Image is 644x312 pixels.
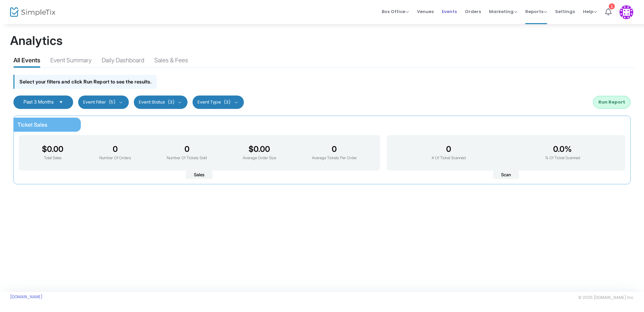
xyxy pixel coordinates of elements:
[545,155,580,161] p: % Of Ticket Scanned
[10,294,43,300] a: [DOMAIN_NAME]
[545,144,580,154] h3: 0.0%
[186,171,213,179] span: Sales
[102,56,144,67] div: Daily Dashboard
[432,155,466,161] p: # Of Ticket Scanned
[243,155,276,161] p: Average Order Size
[42,155,63,161] p: Total Sales
[224,100,230,105] span: (3)
[593,96,631,109] button: Run Report
[13,56,40,67] div: All Events
[109,100,115,105] span: (5)
[193,96,244,109] button: Event Type(3)
[312,144,357,154] h3: 0
[50,56,92,67] div: Event Summary
[243,144,276,154] h3: $0.00
[99,155,131,161] p: Number Of Orders
[417,3,434,20] span: Venues
[578,295,634,300] span: © 2025 [DOMAIN_NAME] Inc.
[382,8,409,15] span: Box Office
[17,121,47,128] span: Ticket Sales
[432,144,466,154] h3: 0
[493,171,519,179] span: Scan
[312,155,357,161] p: Average Tickets Per Order
[167,155,207,161] p: Number Of Tickets Sold
[23,99,54,105] span: Past 3 Months
[78,96,129,109] button: Event Filter(5)
[442,3,457,20] span: Events
[168,100,174,105] span: (3)
[154,56,188,67] div: Sales & Fees
[583,8,597,15] span: Help
[489,8,517,15] span: Marketing
[134,96,188,109] button: Event Status(3)
[609,3,615,9] div: 1
[42,144,63,154] h3: $0.00
[10,34,634,48] h1: Analytics
[99,144,131,154] h3: 0
[167,144,207,154] h3: 0
[13,75,157,88] div: Select your filters and click Run Report to see the results.
[525,8,547,15] span: Reports
[56,100,66,105] button: Select
[465,3,481,20] span: Orders
[555,3,575,20] span: Settings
